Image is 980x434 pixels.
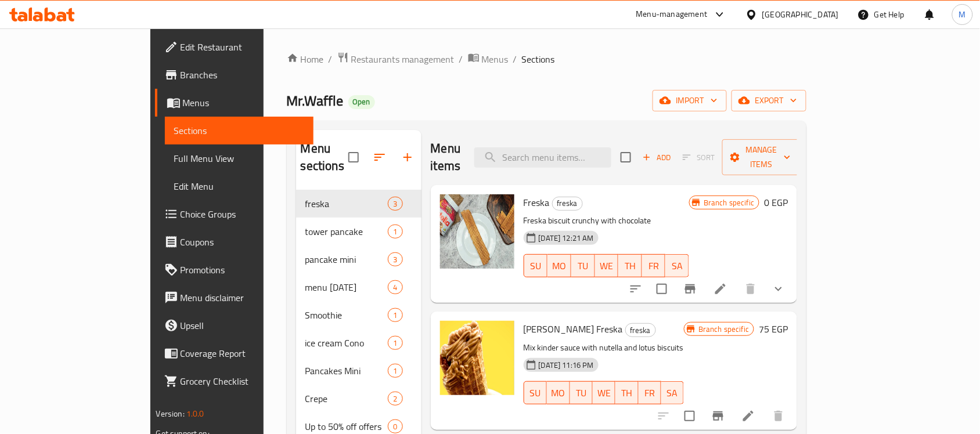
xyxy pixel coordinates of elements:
[155,339,314,367] a: Coverage Report
[534,360,599,371] span: [DATE] 11:16 PM
[675,149,722,167] span: Select section first
[155,228,314,256] a: Coupons
[534,233,599,244] span: [DATE] 12:21 AM
[468,52,509,67] a: Menus
[388,338,402,349] span: 1
[348,97,375,107] span: Open
[305,364,388,378] span: Pancakes Mini
[524,381,547,404] button: SU
[552,385,565,402] span: MO
[394,143,421,171] button: Add section
[440,321,514,395] img: Mr.Bueno Freska
[653,90,727,111] button: import
[431,140,461,175] h2: Menu items
[570,381,593,404] button: TU
[305,280,388,294] span: menu [DATE]
[547,381,570,404] button: MO
[388,364,402,378] div: items
[155,312,314,339] a: Upsell
[388,393,402,404] span: 2
[388,198,402,209] span: 3
[388,366,402,377] span: 1
[351,52,455,66] span: Restaurants management
[155,61,314,89] a: Branches
[440,194,514,269] img: Freska
[296,245,421,273] div: pancake mini3
[547,254,571,277] button: MO
[772,282,786,296] svg: Show Choices
[765,402,792,430] button: delete
[571,254,595,277] button: TU
[666,385,679,402] span: SA
[595,254,619,277] button: WE
[524,194,550,211] span: Freska
[765,275,792,303] button: show more
[614,145,638,169] span: Select section
[366,143,394,171] span: Sort sections
[296,218,421,245] div: tower pancake1
[388,252,402,266] div: items
[388,226,402,237] span: 1
[699,197,759,208] span: Branch specific
[638,149,675,167] button: Add
[165,172,314,200] a: Edit Menu
[296,385,421,413] div: Crepe2
[459,52,463,66] li: /
[181,291,305,305] span: Menu disclaimer
[341,145,366,169] span: Select all sections
[388,280,402,294] div: items
[678,404,702,428] span: Select to update
[552,258,567,274] span: MO
[305,419,388,433] div: Up to 50% off offers
[156,406,185,421] span: Version:
[737,275,765,303] button: delete
[181,235,305,249] span: Coupons
[305,308,388,322] span: Smoothie
[305,197,388,211] div: freska
[600,258,614,274] span: WE
[181,68,305,82] span: Branches
[474,147,611,168] input: search
[704,402,732,430] button: Branch-specific-item
[186,406,204,421] span: 1.0.0
[626,324,655,337] span: freska
[482,52,509,66] span: Menus
[165,144,314,172] a: Full Menu View
[576,258,590,274] span: TU
[650,277,674,301] span: Select to update
[155,89,314,117] a: Menus
[732,90,806,111] button: export
[665,254,689,277] button: SA
[181,374,305,388] span: Grocery Checklist
[388,197,402,211] div: items
[155,33,314,61] a: Edit Restaurant
[639,381,661,404] button: FR
[305,336,388,350] div: ice cream Cono
[636,8,708,21] div: Menu-management
[622,275,650,303] button: sort-choices
[348,95,375,109] div: Open
[388,308,402,322] div: items
[296,190,421,218] div: freska3
[305,392,388,406] span: Crepe
[529,385,542,402] span: SU
[296,357,421,385] div: Pancakes Mini1
[642,254,666,277] button: FR
[296,273,421,301] div: menu [DATE]4
[305,252,388,266] span: pancake mini
[722,139,800,175] button: Manage items
[183,96,305,110] span: Menus
[759,321,788,337] h6: 75 EGP
[388,254,402,265] span: 3
[732,143,791,172] span: Manage items
[388,282,402,293] span: 4
[625,323,656,337] div: freska
[305,225,388,238] span: tower pancake
[155,256,314,284] a: Promotions
[388,392,402,406] div: items
[618,254,642,277] button: TH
